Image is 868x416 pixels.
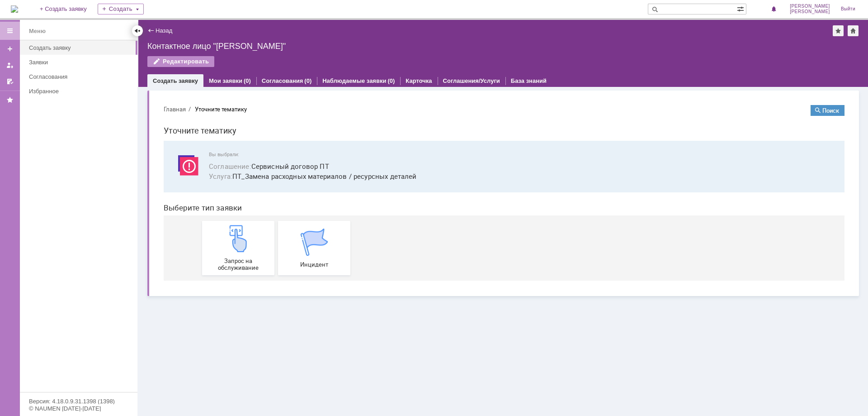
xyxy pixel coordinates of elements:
[790,9,830,14] span: [PERSON_NAME]
[11,5,18,13] img: logo
[122,123,194,177] a: Инцидент
[68,127,95,154] img: get1a5076dc500e4355b1f65a444c68a1cb
[29,26,46,37] div: Меню
[153,77,198,84] a: Создать заявку
[124,163,191,170] span: Инцидент
[18,54,45,81] img: svg%3E
[304,77,311,84] div: (0)
[848,25,859,36] div: Сделать домашней страницей
[29,59,132,66] div: Заявки
[52,73,677,84] span: ПТ_Замена расходных материалов / ресурсных деталей
[11,5,18,13] a: Перейти на домашнюю страницу
[98,4,144,14] div: Создать
[25,41,136,55] a: Создать заявку
[29,406,128,411] div: © NAUMEN [DATE]-[DATE]
[52,54,677,60] span: Вы выбрали:
[52,74,76,83] span: Услуга :
[7,26,688,39] h1: Уточните тематику
[38,8,90,15] div: Уточните тематику
[147,42,859,51] div: Контактное лицо "[PERSON_NAME]"
[511,77,547,84] a: База знаний
[132,25,143,36] div: Скрыть меню
[406,77,432,84] a: Карточка
[25,70,136,84] a: Согласования
[52,64,95,73] span: Соглашение :
[654,7,688,18] button: Поиск
[156,27,172,34] a: Назад
[322,77,386,84] a: Наблюдаемые заявки
[3,74,17,89] a: Мои согласования
[46,123,118,177] a: Запрос на обслуживание
[443,77,500,84] a: Соглашения/Услуги
[790,4,830,9] span: [PERSON_NAME]
[29,88,122,95] div: Избранное
[7,7,29,15] button: Главная
[737,4,746,13] span: Расширенный поиск
[144,131,171,158] img: get14222c8f49ca4a32b308768b33fb6794
[833,25,844,36] div: Добавить в избранное
[3,58,17,72] a: Мои заявки
[3,42,17,56] a: Создать заявку
[52,63,173,74] button: Соглашение:Сервисный договор ПТ
[29,44,132,51] div: Создать заявку
[7,105,688,115] header: Выберите тип заявки
[29,73,132,80] div: Согласования
[387,77,395,84] div: (0)
[244,77,251,84] div: (0)
[262,77,303,84] a: Согласования
[29,398,128,404] div: Версия: 4.18.0.9.31.1398 (1398)
[48,160,115,173] span: Запрос на обслуживание
[209,77,242,84] a: Мои заявки
[25,55,136,69] a: Заявки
